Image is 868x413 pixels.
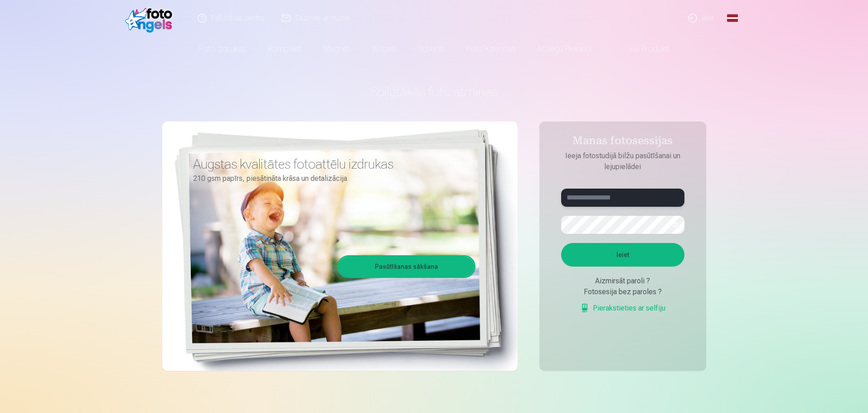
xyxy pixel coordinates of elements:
[561,276,684,287] div: Aizmirsāt paroli ?
[162,83,706,100] h1: Spilgtākās foto atmiņas
[561,243,684,267] button: Ieiet
[257,36,313,62] a: Komplekti
[188,36,257,62] a: Foto izdrukas
[552,151,693,172] p: Ieeja fotostudijā bilžu pasūtīšanai un lejupielādei
[193,156,469,172] h3: Augstas kvalitātes fotoattēlu izdrukas
[580,303,665,314] a: Pierakstieties ar selfiju
[455,36,526,62] a: Foto kalendāri
[407,36,455,62] a: Suvenīri
[602,36,680,62] a: Visi produkti
[561,287,684,297] div: Fotosesija bez paroles ?
[193,172,469,185] p: 210 gsm papīrs, piesātināta krāsa un detalizācija
[125,4,177,33] img: /fa1
[526,36,602,62] a: Atslēgu piekariņi
[552,134,693,151] h4: Manas fotosessijas
[313,36,362,62] a: Magnēti
[362,36,407,62] a: Krūzes
[339,257,474,277] a: Pasūtīšanas sākšana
